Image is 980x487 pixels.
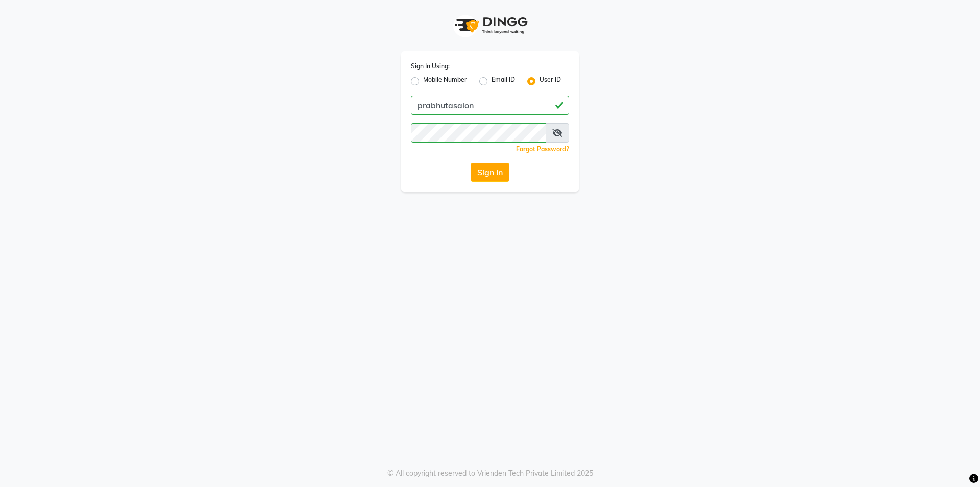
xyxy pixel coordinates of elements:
input: Username [411,96,569,115]
label: User ID [540,75,561,87]
label: Mobile Number [423,75,467,87]
input: Username [411,123,546,143]
a: Forgot Password? [516,145,569,153]
button: Sign In [471,163,509,182]
label: Sign In Using: [411,62,450,71]
img: logo1.svg [449,10,531,40]
label: Email ID [492,75,515,87]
